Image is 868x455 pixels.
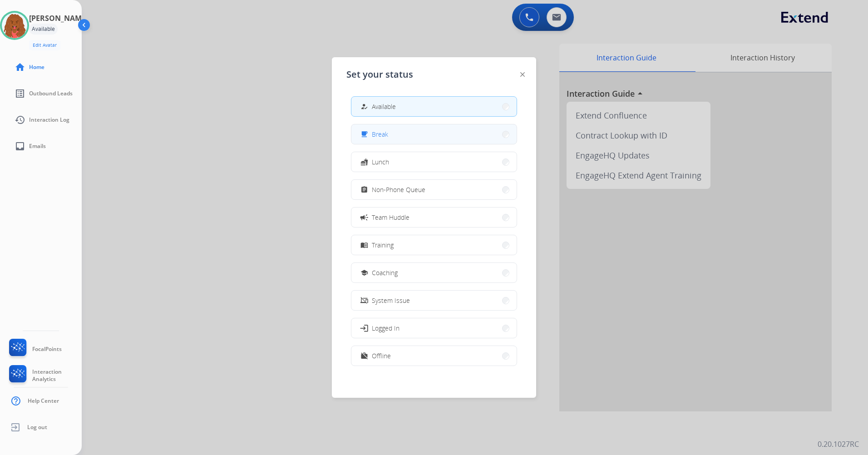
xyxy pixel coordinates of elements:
[7,339,62,360] a: FocalPoints
[15,114,25,125] mat-icon: history
[360,186,368,193] mat-icon: assignment
[28,397,59,405] span: Help Center
[360,158,368,166] mat-icon: fastfood
[360,297,368,304] mat-icon: phonelink_off
[372,296,410,305] span: System Issue
[351,263,517,282] button: Coaching
[360,103,368,110] mat-icon: how_to_reg
[520,72,525,77] img: close-button
[360,241,368,249] mat-icon: menu_book
[351,124,517,144] button: Break
[372,213,409,222] span: Team Huddle
[372,268,398,277] span: Coaching
[372,185,425,194] span: Non-Phone Queue
[351,180,517,199] button: Non-Phone Queue
[29,116,69,124] span: Interaction Log
[351,208,517,227] button: Team Huddle
[360,213,369,222] mat-icon: campaign
[15,141,25,152] mat-icon: inbox
[351,152,517,172] button: Lunch
[29,24,58,35] div: Available
[2,13,27,38] img: avatar
[351,97,517,116] button: Available
[27,424,47,431] span: Log out
[372,129,388,139] span: Break
[351,318,517,338] button: Logged In
[360,130,368,138] mat-icon: free_breakfast
[32,346,62,353] span: FocalPoints
[360,323,369,332] mat-icon: login
[29,143,46,150] span: Emails
[32,368,82,383] span: Interaction Analytics
[372,323,399,333] span: Logged In
[351,291,517,310] button: System Issue
[29,64,44,71] span: Home
[15,88,25,99] mat-icon: list_alt
[29,90,73,97] span: Outbound Leads
[346,68,413,81] span: Set your status
[29,40,60,50] button: Edit Avatar
[360,269,368,277] mat-icon: school
[351,235,517,255] button: Training
[360,352,368,360] mat-icon: work_off
[372,351,391,361] span: Offline
[7,365,82,386] a: Interaction Analytics
[15,62,25,73] mat-icon: home
[29,13,88,24] h3: [PERSON_NAME]
[372,240,394,250] span: Training
[372,102,396,111] span: Available
[818,439,859,450] p: 0.20.1027RC
[372,157,389,167] span: Lunch
[351,346,517,366] button: Offline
